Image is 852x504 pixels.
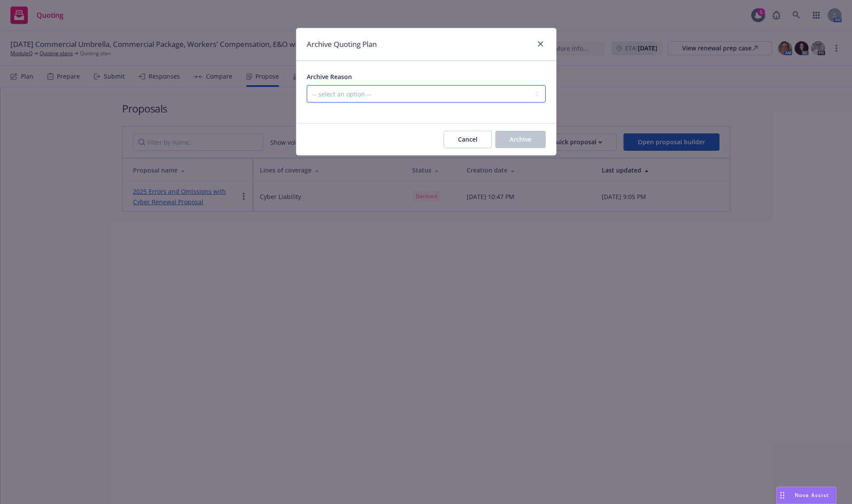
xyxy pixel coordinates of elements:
[777,487,788,504] div: Drag to move
[795,491,829,499] span: Nova Assist
[307,39,377,50] h1: Archive Quoting Plan
[535,39,546,49] a: close
[444,131,492,148] button: Cancel
[776,487,836,504] button: Nova Assist
[458,135,477,143] span: Cancel
[495,131,546,148] button: Archive
[510,135,531,143] span: Archive
[307,73,352,81] span: Archive Reason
